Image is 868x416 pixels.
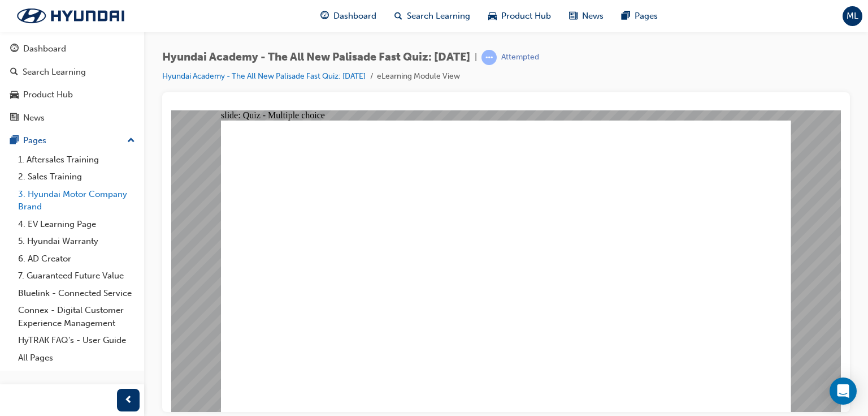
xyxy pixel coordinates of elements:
[5,36,140,130] button: DashboardSearch LearningProduct HubNews
[5,108,140,128] a: News
[14,186,140,216] a: 3. Hyundai Motor Company Brand
[582,10,604,23] span: News
[479,5,560,28] a: car-iconProduct Hub
[488,9,497,23] span: car-icon
[162,51,470,64] span: Hyundai Academy - The All New Palisade Fast Quiz: [DATE]
[14,168,140,186] a: 2. Sales Training
[569,9,578,23] span: news-icon
[320,9,329,23] span: guage-icon
[10,90,19,100] span: car-icon
[5,84,140,105] a: Product Hub
[613,5,667,28] a: pages-iconPages
[14,302,140,332] a: Connex - Digital Customer Experience Management
[501,52,539,63] div: Attempted
[311,5,385,28] a: guage-iconDashboard
[6,4,136,28] img: Trak
[560,5,613,28] a: news-iconNews
[23,134,46,147] div: Pages
[162,71,366,81] a: Hyundai Academy - The All New Palisade Fast Quiz: [DATE]
[407,10,470,23] span: Search Learning
[377,70,460,83] li: eLearning Module View
[10,67,18,78] span: search-icon
[23,66,86,79] div: Search Learning
[5,130,140,151] button: Pages
[5,62,140,83] a: Search Learning
[10,113,19,123] span: news-icon
[14,267,140,285] a: 7. Guaranteed Future Value
[501,10,551,23] span: Product Hub
[10,44,19,54] span: guage-icon
[622,9,630,23] span: pages-icon
[14,233,140,250] a: 5. Hyundai Warranty
[14,349,140,367] a: All Pages
[385,5,479,28] a: search-iconSearch Learning
[14,332,140,349] a: HyTRAK FAQ's - User Guide
[14,285,140,302] a: Bluelink - Connected Service
[14,250,140,268] a: 6. AD Creator
[5,38,140,59] a: Dashboard
[333,10,376,23] span: Dashboard
[14,216,140,233] a: 4. EV Learning Page
[481,50,497,65] span: learningRecordVerb_ATTEMPT-icon
[127,134,135,148] span: up-icon
[23,42,66,55] div: Dashboard
[10,136,19,146] span: pages-icon
[14,151,140,169] a: 1. Aftersales Training
[124,393,133,408] span: prev-icon
[843,6,862,26] button: ML
[635,10,658,23] span: Pages
[830,378,857,405] div: Open Intercom Messenger
[23,88,73,101] div: Product Hub
[847,10,858,23] span: ML
[475,51,477,64] span: |
[394,9,402,23] span: search-icon
[23,111,45,125] div: News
